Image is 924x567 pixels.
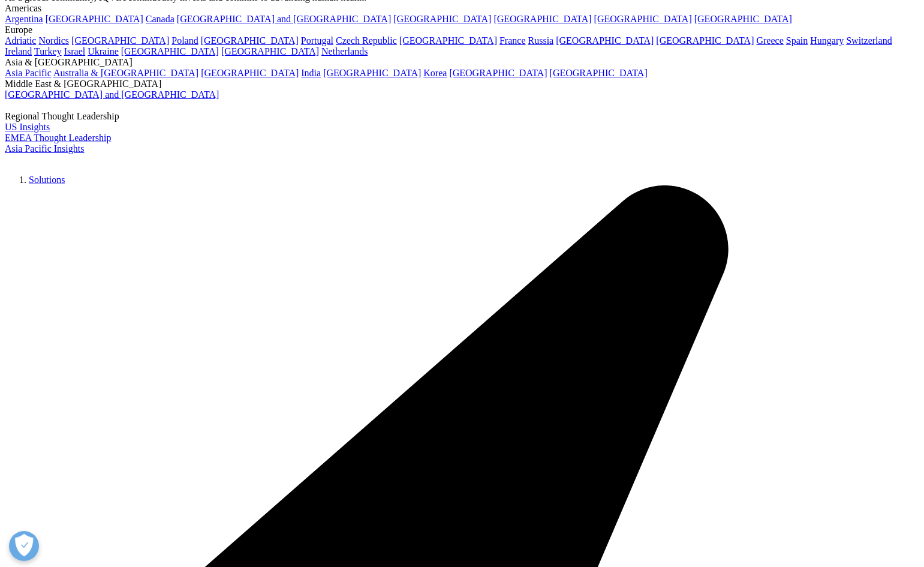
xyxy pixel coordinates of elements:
a: Korea [423,68,447,78]
a: [GEOGRAPHIC_DATA] [493,14,591,24]
a: [GEOGRAPHIC_DATA] [393,14,491,24]
a: [GEOGRAPHIC_DATA] [201,35,299,46]
a: Switzerland [846,35,892,46]
a: Russia [528,35,554,46]
a: [GEOGRAPHIC_DATA] [121,46,219,56]
a: [GEOGRAPHIC_DATA] [221,46,319,56]
a: [GEOGRAPHIC_DATA] [323,68,421,78]
div: Middle East & [GEOGRAPHIC_DATA] [5,79,919,89]
a: [GEOGRAPHIC_DATA] [449,68,547,78]
a: [GEOGRAPHIC_DATA] [556,35,654,46]
a: [GEOGRAPHIC_DATA] [656,35,754,46]
a: [GEOGRAPHIC_DATA] [694,14,792,24]
a: Hungary [810,35,844,46]
a: Israel [64,46,86,56]
a: Asia Pacific Insights [5,143,84,154]
a: Canada [146,14,174,24]
a: Argentina [5,14,43,24]
a: [GEOGRAPHIC_DATA] [594,14,692,24]
a: US Insights [5,122,50,132]
a: India [301,68,321,78]
a: [GEOGRAPHIC_DATA] and [GEOGRAPHIC_DATA] [177,14,391,24]
a: [GEOGRAPHIC_DATA] [71,35,169,46]
div: Europe [5,25,919,35]
a: Australia & [GEOGRAPHIC_DATA] [53,68,198,78]
div: Asia & [GEOGRAPHIC_DATA] [5,57,919,68]
a: Greece [756,35,783,46]
a: [GEOGRAPHIC_DATA] [46,14,143,24]
a: [GEOGRAPHIC_DATA] [201,68,299,78]
a: Ukraine [88,46,119,56]
a: [GEOGRAPHIC_DATA] and [GEOGRAPHIC_DATA] [5,89,219,100]
a: Solutions [29,175,65,185]
a: Asia Pacific [5,68,52,78]
a: Poland [171,35,198,46]
a: Ireland [5,46,32,56]
a: [GEOGRAPHIC_DATA] [550,68,648,78]
a: Turkey [34,46,62,56]
a: France [499,35,526,46]
a: EMEA Thought Leadership [5,133,111,143]
div: Americas [5,3,919,14]
a: Czech Republic [336,35,397,46]
a: Adriatic [5,35,36,46]
a: Spain [786,35,808,46]
button: Open Preferences [9,531,39,561]
div: Regional Thought Leadership [5,111,919,122]
a: Netherlands [321,46,368,56]
a: Nordics [38,35,69,46]
a: [GEOGRAPHIC_DATA] [399,35,497,46]
a: Portugal [301,35,333,46]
